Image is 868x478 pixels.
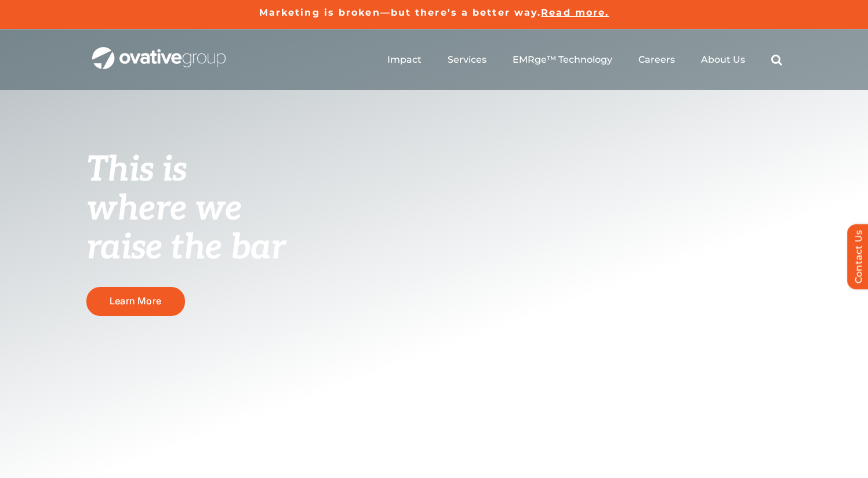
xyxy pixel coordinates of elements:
a: EMRge™ Technology [513,54,612,66]
a: Search [771,54,782,66]
a: Learn More [86,287,185,315]
a: Services [448,54,486,66]
nav: Menu [387,41,782,78]
a: Read more. [541,7,609,18]
a: Careers [638,54,675,66]
a: Impact [387,54,422,66]
span: where we raise the bar [86,188,285,269]
a: Marketing is broken—but there's a better way. [259,7,542,18]
a: About Us [701,54,745,66]
a: OG_Full_horizontal_WHT [92,46,226,57]
span: Learn More [110,296,161,307]
span: This is [86,149,187,191]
